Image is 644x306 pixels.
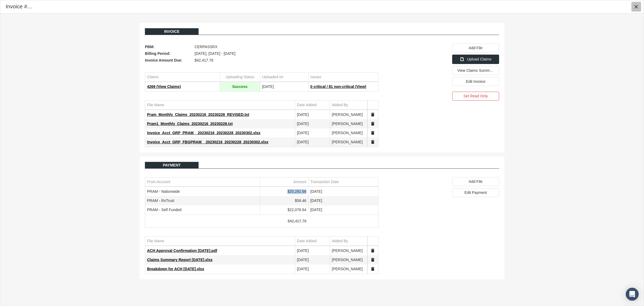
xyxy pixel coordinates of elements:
[370,112,375,117] a: Split
[370,130,375,135] a: Split
[452,188,499,197] div: Edit Payment
[147,112,249,117] span: Pram_Monthly_Claims_20230216_20230228_REVISED.txt
[147,131,261,135] span: Invoice_Acct_GRP_PRAM__20230216_20230228_20230302.xlsx
[330,110,367,119] td: [PERSON_NAME]
[310,179,339,184] div: Transaction Date
[295,237,330,246] td: Column Date Added
[469,179,482,184] span: Add File
[330,138,367,147] td: [PERSON_NAME]
[147,248,217,253] span: ACH Approval Confirmation [DATE].pdf
[295,119,330,129] td: [DATE]
[469,46,482,50] span: Add File
[452,177,499,186] div: Add File
[147,258,213,262] span: Claims Summary Report [DATE].xlsx
[164,29,180,34] span: Invoice
[145,50,192,57] span: Billing Period:
[260,205,308,215] td: $22,076.64
[310,74,321,80] div: Issues
[145,101,295,110] td: Column File Name
[147,122,233,126] span: Pram1_Monthly_Claims_20230216_20230228.txt
[147,239,164,244] div: File Name
[195,50,235,57] span: [DATE], [DATE] - [DATE]
[370,248,375,253] a: Split
[330,246,367,255] td: [PERSON_NAME]
[308,177,378,187] td: Column Transaction Date
[631,2,641,12] div: Close
[145,187,260,196] td: PRAM - Nationwide
[464,190,487,195] span: Edit Payment
[452,44,499,52] div: Add File
[295,138,330,147] td: [DATE]
[295,246,330,255] td: [DATE]
[147,84,181,89] span: 4269 (View Claims)
[226,74,254,80] div: Uploading Status
[467,57,491,61] span: Upload Claims
[145,177,378,228] div: Data grid
[370,121,375,126] a: Split
[145,236,378,274] div: Data grid
[452,77,499,86] div: Edit Invoice
[295,255,330,265] td: [DATE]
[260,187,308,196] td: $20,282.66
[463,94,488,98] span: Set Read Only
[147,140,268,144] span: Invoice_Acct_GRP_FBGPRAM__20230216_20230228_20230302.xlsx
[295,129,330,138] td: [DATE]
[260,82,308,91] td: [DATE]
[145,57,192,64] span: Invoice Amount Due:
[145,177,260,187] td: Column From Account
[147,74,159,80] div: Claims
[145,73,220,82] td: Column Claims
[297,239,317,244] div: Date Added
[195,44,217,50] span: CERPASSRX
[457,68,495,73] span: View Claims Summary
[330,101,367,110] td: Column Added By
[260,177,308,187] td: Column Amount
[626,288,639,301] div: Open Intercom Messenger
[145,196,260,205] td: PRAM - RxTrust
[145,205,260,215] td: PRAM - Self Funded
[332,102,348,108] div: Added By
[220,73,260,82] td: Column Uploading Status
[466,79,485,84] span: Edit Invoice
[330,265,367,274] td: [PERSON_NAME]
[260,196,308,205] td: $58.46
[163,163,181,167] span: Payment
[452,92,499,101] div: Set Read Only
[293,179,306,184] div: Amount
[147,267,204,271] span: Breakdown for ACH [DATE].xlsx
[262,74,283,80] div: Uploaded on
[452,66,499,75] div: View Claims Summary
[308,187,378,196] td: [DATE]
[308,73,378,82] td: Column Issues
[308,205,378,215] td: [DATE]
[330,237,367,246] td: Column Added By
[295,110,330,119] td: [DATE]
[147,179,170,184] div: From Account
[330,119,367,129] td: [PERSON_NAME]
[145,237,295,246] td: Column File Name
[310,84,366,89] span: 0 critical / 81 non-critical (View)
[145,72,378,92] div: Data grid
[370,257,375,262] a: Split
[330,129,367,138] td: [PERSON_NAME]
[195,57,213,64] span: $42,417.76
[220,82,260,91] td: Success
[262,219,306,224] div: $42,417.76
[6,3,33,10] div: Invoice #78
[297,102,317,108] div: Date Added
[295,101,330,110] td: Column Date Added
[370,140,375,144] a: Split
[332,239,348,244] div: Added By
[145,44,192,50] span: PBM:
[370,266,375,271] a: Split
[260,73,308,82] td: Column Uploaded on
[145,100,378,147] div: Data grid
[295,265,330,274] td: [DATE]
[308,196,378,205] td: [DATE]
[330,255,367,265] td: [PERSON_NAME]
[147,102,164,108] div: File Name
[452,55,499,64] div: Upload Claims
